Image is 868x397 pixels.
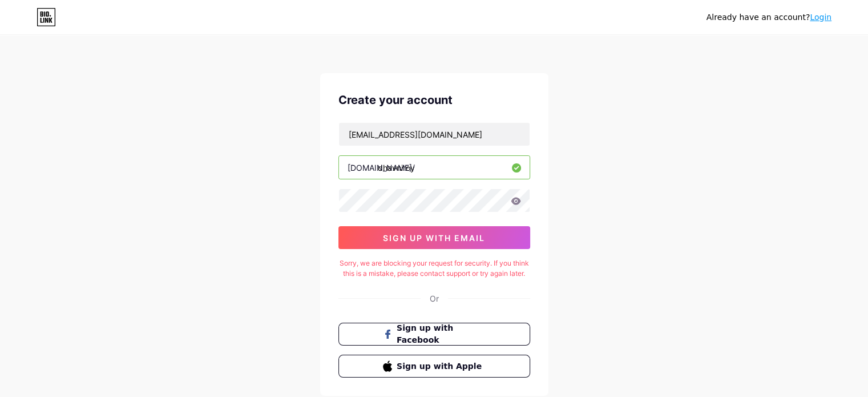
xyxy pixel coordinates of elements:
[338,258,530,279] div: Sorry, we are blocking your request for security. If you think this is a mistake, please contact ...
[706,11,831,23] div: Already have an account?
[810,13,831,22] a: Login
[397,360,485,372] span: Sign up with Apple
[338,91,530,109] div: Create your account
[338,355,530,378] button: Sign up with Apple
[430,292,439,304] div: Or
[338,323,530,346] button: Sign up with Facebook
[338,226,530,249] button: sign up with email
[339,123,530,146] input: Email
[383,233,485,243] span: sign up with email
[339,156,530,179] input: username
[348,162,415,174] div: [DOMAIN_NAME]/
[397,322,485,346] span: Sign up with Facebook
